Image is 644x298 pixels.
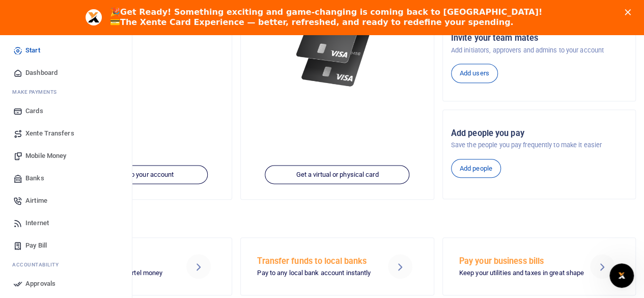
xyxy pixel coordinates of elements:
a: Pay your business bills Keep your utilities and taxes in great shape [442,237,636,295]
h5: Add people you pay [451,128,627,139]
a: Start [8,39,124,62]
span: Internet [25,218,49,228]
a: Add people [451,159,501,178]
span: Banks [25,173,44,183]
p: Pay to any local bank account instantly [257,268,375,279]
a: Transfer funds to local banks Pay to any local bank account instantly [240,237,434,295]
span: Approvals [25,279,55,289]
a: Cards [8,100,124,122]
span: Cards [25,106,43,116]
span: Xente Transfers [25,128,74,139]
div: 🎉 💳 [110,7,542,28]
a: Send Mobile Money MTN mobile money and Airtel money [39,237,232,295]
span: ake Payments [17,88,57,96]
span: Dashboard [25,68,58,78]
b: The Xente Card Experience — better, refreshed, and ready to redefine your spending. [120,17,513,27]
h5: Pay your business bills [459,256,577,266]
a: Add funds to your account [63,165,208,184]
span: Airtime [25,196,47,206]
div: Close [625,9,635,15]
p: Save the people you pay frequently to make it easier [451,140,627,150]
span: Start [25,45,40,56]
li: M [8,84,124,100]
h5: Invite your team mates [451,33,627,43]
a: Get a virtual or physical card [265,165,410,184]
h4: Make a transaction [39,213,636,224]
a: Add users [451,64,498,83]
b: Get Ready! Something exciting and game-changing is coming back to [GEOGRAPHIC_DATA]! [120,7,542,17]
span: countability [20,261,59,268]
span: Mobile Money [25,151,66,161]
span: Pay Bill [25,240,47,251]
img: Profile image for Aceng [86,9,102,25]
li: Ac [8,257,124,273]
a: Approvals [8,273,124,295]
h5: Transfer funds to local banks [257,256,375,266]
a: Airtime [8,189,124,212]
a: Mobile Money [8,145,124,167]
a: Internet [8,212,124,234]
a: Xente Transfers [8,122,124,145]
iframe: Intercom live chat [609,263,634,288]
a: Pay Bill [8,234,124,257]
a: Dashboard [8,62,124,84]
p: Keep your utilities and taxes in great shape [459,268,577,279]
a: Banks [8,167,124,189]
p: Add initiators, approvers and admins to your account [451,45,627,56]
